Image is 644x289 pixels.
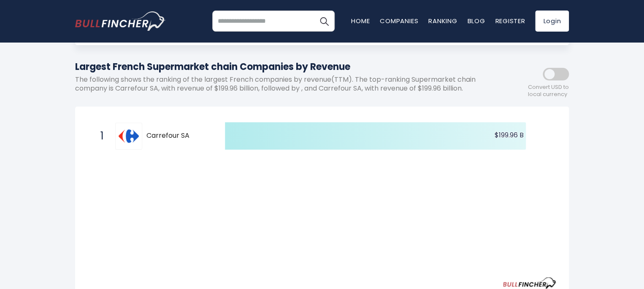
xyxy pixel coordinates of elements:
text: $199.96 B [495,130,524,140]
a: Ranking [428,16,457,25]
a: Register [495,16,525,25]
img: bullfincher logo [75,11,166,31]
h1: Largest French Supermarket chain Companies by Revenue [75,60,493,74]
a: Login [535,11,569,32]
a: Go to homepage [75,11,166,31]
a: Companies [380,16,418,25]
span: Carrefour SA [146,131,210,140]
span: 1 [96,129,105,143]
img: Carrefour SA [119,126,139,146]
a: Blog [467,16,485,25]
button: Search [314,11,335,32]
span: Convert USD to local currency [528,84,569,98]
p: The following shows the ranking of the largest French companies by revenue(TTM). The top-ranking ... [75,75,493,93]
a: Home [351,16,370,25]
